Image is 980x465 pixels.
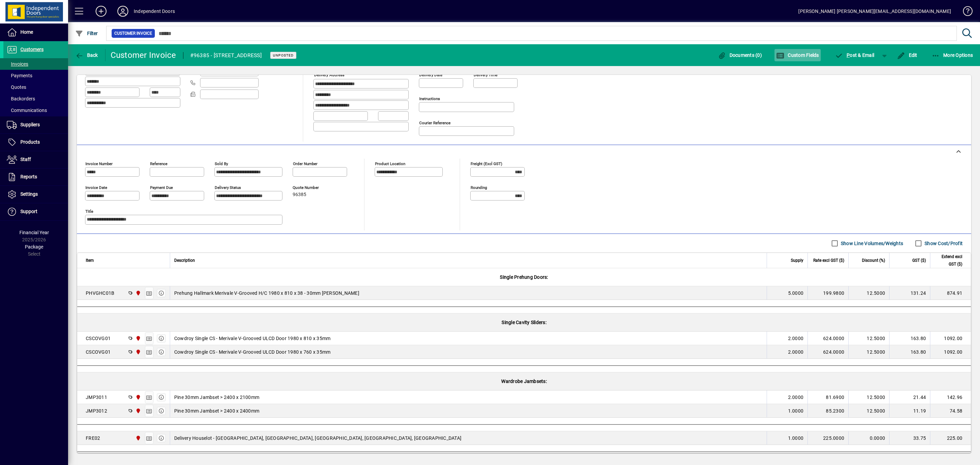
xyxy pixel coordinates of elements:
[839,240,903,247] label: Show Line Volumes/Weights
[86,394,107,401] div: JMP3011
[788,435,804,442] span: 1.0000
[20,191,38,197] span: Settings
[930,286,971,300] td: 874.91
[835,52,875,58] span: ost & Email
[77,268,971,286] div: Single Prehung Doors:
[862,257,885,264] span: Discount (%)
[19,230,49,235] span: Financial Year
[3,116,68,133] a: Suppliers
[7,73,32,78] span: Payments
[77,372,971,390] div: Wardrobe Jambsets:
[3,58,68,70] a: Invoices
[174,394,259,401] span: Pine 30mm Jambset > 2400 x 2100mm
[25,244,43,250] span: Package
[20,122,40,127] span: Suppliers
[134,289,142,297] span: Christchurch
[174,407,259,414] span: Pine 30mm Jambset > 2400 x 2400mm
[73,27,100,39] button: Filter
[293,192,306,197] span: 96385
[174,435,461,442] span: Delivery Houselot - [GEOGRAPHIC_DATA], [GEOGRAPHIC_DATA], [GEOGRAPHIC_DATA], [GEOGRAPHIC_DATA], [...
[889,431,930,445] td: 33.75
[20,174,37,179] span: Reports
[293,186,333,190] span: Quote number
[812,290,844,296] div: 199.9800
[75,52,98,58] span: Back
[930,49,975,61] button: More Options
[174,349,331,355] span: Cowdroy Single CS - Merivale V-Grooved ULCD Door 1980 x 760 x 35mm
[419,73,442,77] mat-label: Delivery date
[86,335,111,342] div: CSCOVG01
[897,52,917,58] span: Edit
[75,31,98,36] span: Filter
[912,257,926,264] span: GST ($)
[399,65,410,76] a: View on map
[923,240,963,247] label: Show Cost/Profit
[848,286,889,300] td: 12.5000
[958,1,971,23] a: Knowledge Base
[112,5,134,17] button: Profile
[930,332,971,345] td: 1092.00
[215,185,241,190] mat-label: Delivery status
[895,49,919,61] button: Edit
[798,6,951,17] div: [PERSON_NAME] [PERSON_NAME][EMAIL_ADDRESS][DOMAIN_NAME]
[471,185,487,190] mat-label: Rounding
[776,52,819,58] span: Custom Fields
[930,390,971,404] td: 142.96
[68,49,105,61] app-page-header-button: Back
[889,332,930,345] td: 163.80
[930,345,971,359] td: 1092.00
[7,61,28,67] span: Invoices
[788,335,804,342] span: 2.0000
[889,390,930,404] td: 21.44
[134,6,175,17] div: Independent Doors
[3,93,68,105] a: Backorders
[86,349,111,355] div: CSCOVG01
[85,209,93,214] mat-label: Title
[375,161,405,166] mat-label: Product location
[174,257,195,264] span: Description
[3,81,68,93] a: Quotes
[889,286,930,300] td: 131.24
[812,407,844,414] div: 85.2300
[3,70,68,81] a: Payments
[788,349,804,355] span: 2.0000
[85,185,107,190] mat-label: Invoice date
[111,50,176,61] div: Customer Invoice
[174,290,359,296] span: Prehung Hallmark Merivale V-Grooved H/C 1980 x 810 x 38 - 30mm [PERSON_NAME]
[3,134,68,151] a: Products
[812,394,844,401] div: 81.6900
[77,314,971,331] div: Single Cavity Sliders:
[134,407,142,415] span: Christchurch
[3,186,68,203] a: Settings
[7,96,35,101] span: Backorders
[788,407,804,414] span: 1.0000
[20,139,40,145] span: Products
[832,49,878,61] button: Post & Email
[86,407,107,414] div: JMP3012
[718,52,762,58] span: Documents (0)
[930,404,971,418] td: 74.58
[932,52,973,58] span: More Options
[150,161,167,166] mat-label: Reference
[848,431,889,445] td: 0.0000
[419,96,440,101] mat-label: Instructions
[848,390,889,404] td: 12.5000
[812,349,844,355] div: 624.0000
[3,105,68,116] a: Communications
[889,404,930,418] td: 11.19
[114,30,152,37] span: Customer Invoice
[90,5,112,17] button: Add
[791,257,803,264] span: Supply
[134,434,142,442] span: Christchurch
[3,169,68,186] a: Reports
[471,161,502,166] mat-label: Freight (excl GST)
[134,394,142,401] span: Christchurch
[812,335,844,342] div: 624.0000
[716,49,764,61] button: Documents (0)
[20,29,33,35] span: Home
[150,185,173,190] mat-label: Payment due
[73,49,100,61] button: Back
[134,348,142,356] span: Christchurch
[848,345,889,359] td: 12.5000
[86,435,100,442] div: FRE02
